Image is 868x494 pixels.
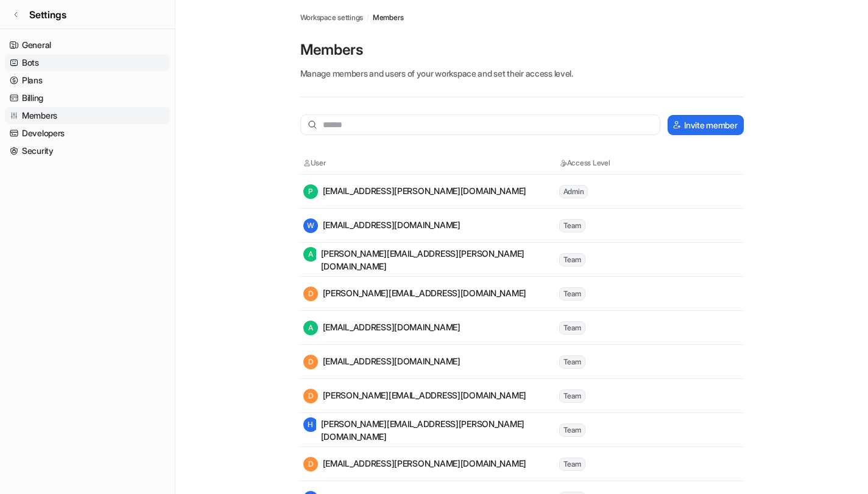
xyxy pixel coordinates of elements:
[303,389,527,403] div: [PERSON_NAME][EMAIL_ADDRESS][DOMAIN_NAME]
[559,219,585,232] span: Team
[559,185,588,198] span: Admin
[559,389,585,403] span: Team
[303,218,460,233] div: [EMAIL_ADDRESS][DOMAIN_NAME]
[373,12,403,23] a: Members
[303,159,311,167] img: User
[303,247,318,262] span: A
[303,417,318,432] span: H
[303,247,558,273] div: [PERSON_NAME][EMAIL_ADDRESS][PERSON_NAME][DOMAIN_NAME]
[303,417,558,443] div: [PERSON_NAME][EMAIL_ADDRESS][PERSON_NAME][DOMAIN_NAME]
[559,321,585,335] span: Team
[559,355,585,369] span: Team
[303,287,318,301] span: D
[303,457,527,471] div: [EMAIL_ADDRESS][PERSON_NAME][DOMAIN_NAME]
[303,457,318,471] span: D
[5,107,170,124] a: Members
[303,355,318,369] span: D
[559,287,585,301] span: Team
[367,12,369,23] span: /
[5,89,170,106] a: Billing
[303,184,318,199] span: P
[303,287,527,301] div: [PERSON_NAME][EMAIL_ADDRESS][DOMAIN_NAME]
[303,355,460,369] div: [EMAIL_ADDRESS][DOMAIN_NAME]
[5,37,170,54] a: General
[559,423,585,437] span: Team
[559,159,567,167] img: Access Level
[303,157,559,169] th: User
[303,389,318,403] span: D
[300,40,744,60] p: Members
[303,321,460,335] div: [EMAIL_ADDRESS][DOMAIN_NAME]
[303,184,527,199] div: [EMAIL_ADDRESS][PERSON_NAME][DOMAIN_NAME]
[5,142,170,159] a: Security
[5,72,170,89] a: Plans
[5,125,170,142] a: Developers
[29,7,66,22] span: Settings
[300,67,744,80] p: Manage members and users of your workspace and set their access level.
[559,457,585,471] span: Team
[559,253,585,266] span: Team
[5,54,170,71] a: Bots
[300,12,364,23] a: Workspace settings
[668,115,743,135] button: Invite member
[303,321,318,335] span: A
[303,218,318,233] span: W
[559,157,668,169] th: Access Level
